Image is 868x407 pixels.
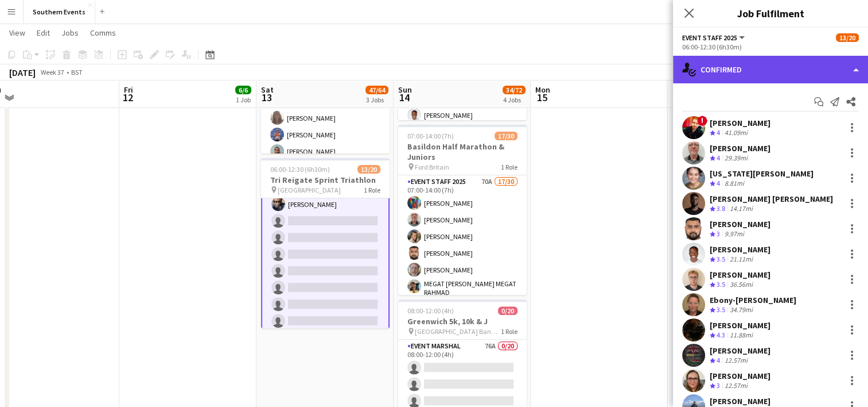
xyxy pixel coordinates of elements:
div: 14.17mi [727,204,755,214]
span: Mon [535,85,550,95]
div: [PERSON_NAME] [710,143,770,153]
span: Comms [90,28,116,38]
span: 12 [122,91,133,104]
div: [PERSON_NAME] [710,371,770,381]
span: View [9,28,25,38]
span: 3.5 [717,305,725,314]
div: [PERSON_NAME] [710,244,770,255]
a: Comms [85,25,120,40]
button: Southern Events [24,1,95,23]
a: Jobs [57,25,83,40]
span: Event Staff 2025 [682,33,737,42]
span: Sun [398,85,412,95]
span: 4 [717,356,720,364]
div: [US_STATE][PERSON_NAME] [710,168,813,179]
span: Jobs [61,28,79,38]
div: 21.11mi [727,255,755,264]
span: 4.3 [717,331,725,339]
span: 4 [717,128,720,137]
span: 1 Role [501,163,517,171]
div: [PERSON_NAME] [710,345,770,356]
h3: Tri Reigate Sprint Triathlon [261,175,390,185]
div: [DATE] [9,67,36,78]
a: View [5,25,30,40]
span: 1 Role [501,327,517,336]
div: Confirmed [673,56,868,83]
span: 13/20 [357,165,380,174]
span: Week 37 [38,68,67,76]
span: [GEOGRAPHIC_DATA] Bandstand [415,327,501,336]
span: 16 [671,91,686,104]
div: [PERSON_NAME] [710,320,770,331]
div: 29.39mi [722,153,750,163]
span: 15 [534,91,550,104]
span: 3.5 [717,255,725,263]
span: 6/6 [235,86,251,94]
span: Ford Britain [415,163,449,171]
a: Edit [32,25,55,40]
span: Fri [124,85,133,95]
div: 12.57mi [722,381,750,391]
button: Event Staff 2025 [682,33,746,42]
span: 4 [717,179,720,187]
span: 3.8 [717,204,725,213]
span: 1 Role [364,186,380,194]
div: [PERSON_NAME] [PERSON_NAME] [710,194,833,204]
div: 8.81mi [722,179,746,189]
span: 47/64 [365,86,388,94]
span: 14 [396,91,412,104]
span: [GEOGRAPHIC_DATA] [278,186,341,194]
span: Edit [37,28,50,38]
span: 13 [259,91,274,104]
div: [PERSON_NAME] [710,396,770,406]
span: 3 [717,381,720,390]
div: 9.97mi [722,229,746,239]
h3: Basildon Half Marathon & Juniors [398,141,527,162]
span: Sat [261,85,274,95]
div: BST [71,68,83,76]
div: Ebony-[PERSON_NAME] [710,295,796,305]
div: 34.79mi [727,305,755,315]
div: 36.56mi [727,280,755,290]
div: 4 Jobs [503,95,525,104]
span: Tue [672,85,686,95]
span: 06:00-12:30 (6h30m) [270,165,330,174]
span: 17/30 [495,132,517,140]
app-job-card: 06:00-12:30 (6h30m)13/20Tri Reigate Sprint Triathlon [GEOGRAPHIC_DATA]1 Role[PERSON_NAME][PERSON_... [261,158,390,328]
span: 3.5 [717,280,725,289]
div: 41.09mi [722,128,750,138]
div: 1 Job [236,95,251,104]
div: [PERSON_NAME] [710,270,770,280]
span: 3 [717,229,720,238]
span: 0/20 [498,306,517,315]
h3: Job Fulfilment [673,6,868,21]
div: 12.57mi [722,356,750,366]
span: ! [697,116,707,126]
span: 08:00-12:00 (4h) [407,306,454,315]
h3: Greenwich 5k, 10k & J [398,316,527,327]
span: 4 [717,153,720,162]
div: [PERSON_NAME] [710,118,770,128]
span: 13/20 [836,33,859,42]
span: 34/72 [503,86,526,94]
div: 06:00-12:30 (6h30m) [682,43,859,51]
div: [PERSON_NAME] [710,219,770,229]
div: 3 Jobs [366,95,388,104]
app-job-card: 07:00-14:00 (7h)17/30Basildon Half Marathon & Juniors Ford Britain1 RoleEvent Staff 202570A17/300... [398,125,527,295]
span: 07:00-14:00 (7h) [407,132,454,140]
div: 11.88mi [727,331,755,340]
